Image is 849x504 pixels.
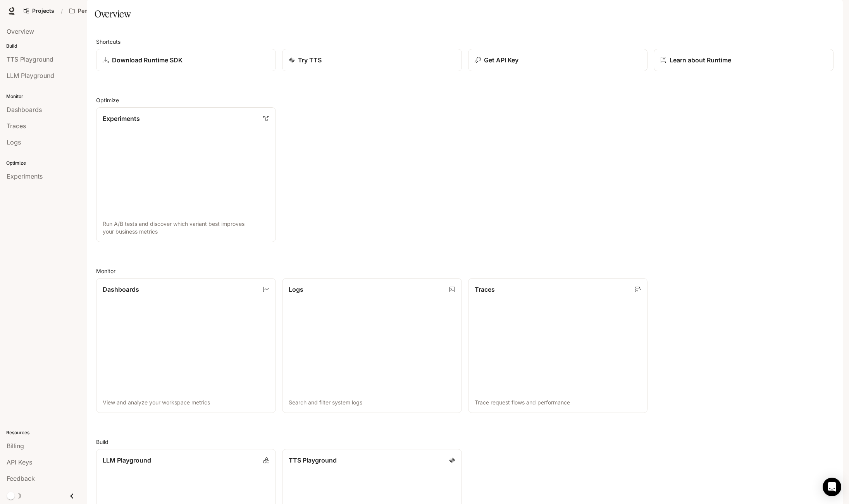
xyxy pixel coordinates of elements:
p: Learn about Runtime [670,55,731,65]
button: Open workspace menu [66,3,133,19]
button: Get API Key [468,49,648,71]
p: LLM Playground [103,456,151,465]
p: Search and filter system logs [289,399,455,406]
span: Projects [32,8,54,14]
a: Go to projects [20,3,58,19]
h1: Overview [95,6,131,22]
a: Try TTS [282,49,462,71]
p: Logs [289,285,303,294]
a: TracesTrace request flows and performance [468,278,648,413]
div: / [58,7,66,15]
a: LogsSearch and filter system logs [282,278,462,413]
p: TTS Playground [289,456,337,465]
p: Experiments [103,114,140,123]
p: Traces [475,285,495,294]
a: Download Runtime SDK [96,49,276,71]
div: Open Intercom Messenger [823,478,841,496]
a: Learn about Runtime [654,49,834,71]
p: Trace request flows and performance [475,399,641,406]
p: Dashboards [103,285,139,294]
h2: Optimize [96,96,834,104]
p: Pen Pals [Production] [78,8,121,14]
a: DashboardsView and analyze your workspace metrics [96,278,276,413]
p: Try TTS [298,55,322,65]
p: Run A/B tests and discover which variant best improves your business metrics [103,220,269,236]
h2: Build [96,438,834,446]
p: Get API Key [484,55,518,65]
a: ExperimentsRun A/B tests and discover which variant best improves your business metrics [96,107,276,242]
h2: Shortcuts [96,38,834,46]
p: Download Runtime SDK [112,55,183,65]
h2: Monitor [96,267,834,275]
p: View and analyze your workspace metrics [103,399,269,406]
